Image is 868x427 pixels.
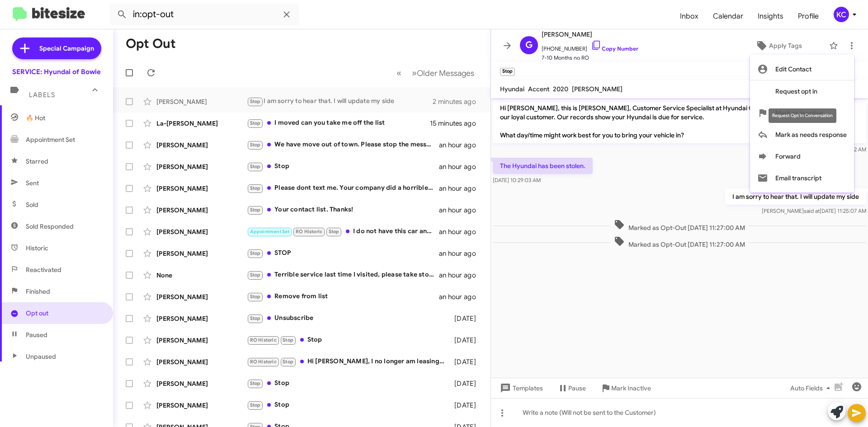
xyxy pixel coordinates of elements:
[750,145,854,167] button: Forward
[750,167,854,189] button: Email transcript
[775,124,847,145] span: Mark as needs response
[775,58,811,80] span: Edit Contact
[769,108,836,123] div: Request Opt In Conversation
[775,80,817,102] span: Request opt in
